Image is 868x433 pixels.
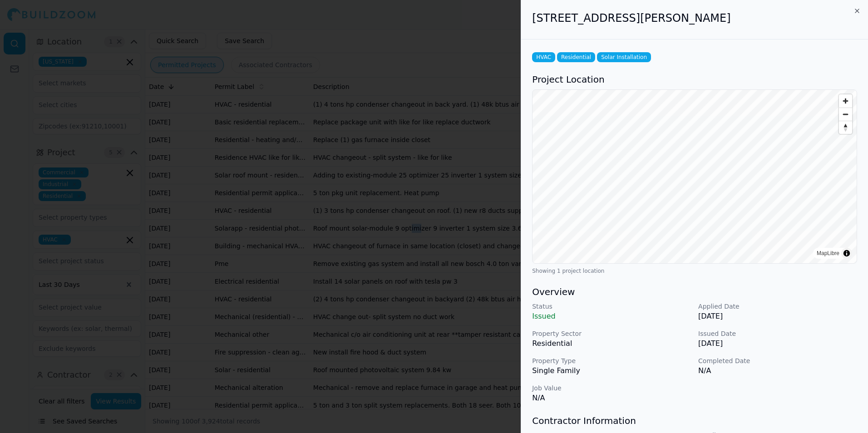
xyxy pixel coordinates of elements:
[698,356,857,365] p: Completed Date
[839,94,852,108] button: Zoom in
[532,356,691,365] p: Property Type
[532,52,555,62] span: HVAC
[698,338,857,349] p: [DATE]
[698,311,857,322] p: [DATE]
[532,311,691,322] p: Issued
[532,414,857,427] h3: Contractor Information
[532,73,857,86] h3: Project Location
[839,121,852,134] button: Reset bearing to north
[841,248,852,259] summary: Toggle attribution
[597,52,651,62] span: Solar Installation
[532,267,857,275] div: Showing 1 project location
[532,393,691,403] p: N/A
[532,365,691,376] p: Single Family
[532,11,857,25] h2: [STREET_ADDRESS][PERSON_NAME]
[532,384,691,393] p: Job Value
[532,338,691,349] p: Residential
[817,250,839,256] a: MapLibre
[557,52,595,62] span: Residential
[533,90,857,263] canvas: Map
[698,302,857,311] p: Applied Date
[532,329,691,338] p: Property Sector
[698,329,857,338] p: Issued Date
[698,365,857,376] p: N/A
[532,302,691,311] p: Status
[839,108,852,121] button: Zoom out
[532,285,857,298] h3: Overview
